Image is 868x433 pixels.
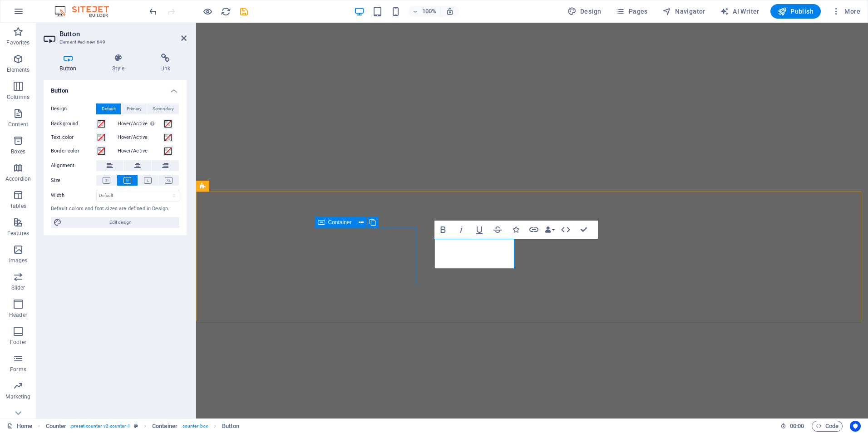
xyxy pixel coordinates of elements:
[127,103,142,114] span: Primary
[221,6,231,17] i: Reload page
[118,132,163,143] label: Hover/Active
[720,7,759,16] span: AI Writer
[575,221,592,239] button: Confirm (Ctrl+⏎)
[102,103,116,114] span: Default
[96,54,144,73] h4: Style
[51,118,96,129] label: Background
[5,175,31,182] p: Accordion
[7,66,30,74] p: Elements
[96,103,121,114] button: Default
[832,7,860,16] span: More
[148,6,158,17] i: Undo: Add element (Ctrl+Z)
[8,121,28,128] p: Content
[616,7,647,16] span: Pages
[525,221,542,239] button: Link
[134,423,138,428] i: This element is a customizable preset
[152,421,178,432] span: Click to select. Double-click to edit
[121,103,147,114] button: Primary
[828,4,864,19] button: More
[6,39,30,46] p: Favorites
[780,421,804,432] h6: Session time
[144,54,187,73] h4: Link
[5,393,30,400] p: Marketing
[850,421,861,432] button: Usercentrics
[11,148,26,155] p: Boxes
[770,4,821,19] button: Publish
[812,421,843,432] button: Code
[10,339,26,346] p: Footer
[51,103,96,114] label: Design
[153,103,174,114] span: Secondary
[716,4,763,19] button: AI Writer
[59,38,168,46] h3: Element #ed-new-649
[446,7,454,15] i: On resize automatically adjust zoom level to fit chosen device.
[118,146,163,157] label: Hover/Active
[489,221,506,239] button: Strikethrough
[659,4,709,19] button: Navigator
[44,80,187,96] h4: Button
[612,4,651,19] button: Pages
[7,93,30,101] p: Columns
[9,257,28,264] p: Images
[10,202,26,210] p: Tables
[118,118,163,129] label: Hover/Active
[46,421,239,432] nav: breadcrumb
[147,103,179,114] button: Secondary
[239,6,249,17] i: Save (Ctrl+S)
[409,6,441,17] button: 100%
[220,6,231,17] button: reload
[44,54,96,73] h4: Button
[9,311,27,319] p: Header
[59,30,187,38] h2: Button
[790,421,804,432] span: 00 00
[567,7,602,16] span: Design
[471,221,488,239] button: Underline (Ctrl+U)
[51,193,96,198] label: Width
[51,160,96,171] label: Alignment
[51,217,179,228] button: Edit design
[52,6,120,17] img: Editor Logo
[51,132,96,143] label: Text color
[543,221,556,239] button: Data Bindings
[70,421,130,432] span: . preset-counter-v2-counter-1
[796,423,798,429] span: :
[181,421,208,432] span: . counter-box
[46,421,67,432] span: Click to select. Double-click to edit
[7,230,29,237] p: Features
[51,205,179,213] div: Default colors and font sizes are defined in Design.
[148,6,158,17] button: undo
[434,221,452,239] button: Bold (Ctrl+B)
[238,6,249,17] button: save
[453,221,470,239] button: Italic (Ctrl+I)
[662,7,705,16] span: Navigator
[11,284,25,291] p: Slider
[557,221,574,239] button: HTML
[507,221,524,239] button: Icons
[816,421,838,432] span: Code
[51,146,96,157] label: Border color
[328,220,352,225] span: Container
[564,4,605,19] button: Design
[7,421,32,432] a: Click to cancel selection. Double-click to open Pages
[64,217,177,228] span: Edit design
[422,6,437,17] h6: 100%
[222,421,239,432] span: Click to select. Double-click to edit
[778,7,814,16] span: Publish
[10,366,26,373] p: Forms
[51,175,96,186] label: Size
